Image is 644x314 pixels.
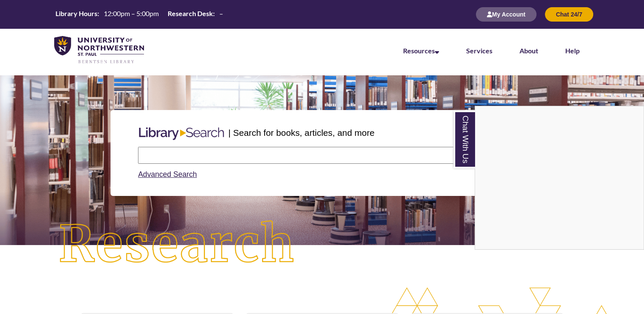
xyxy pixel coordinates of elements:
[453,110,475,168] a: Chat With Us
[520,47,538,55] a: About
[475,106,644,250] div: Chat With Us
[403,47,439,55] a: Resources
[54,36,144,64] img: UNWSP Library Logo
[466,47,492,55] a: Services
[475,106,644,249] iframe: Chat Widget
[565,47,580,55] a: Help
